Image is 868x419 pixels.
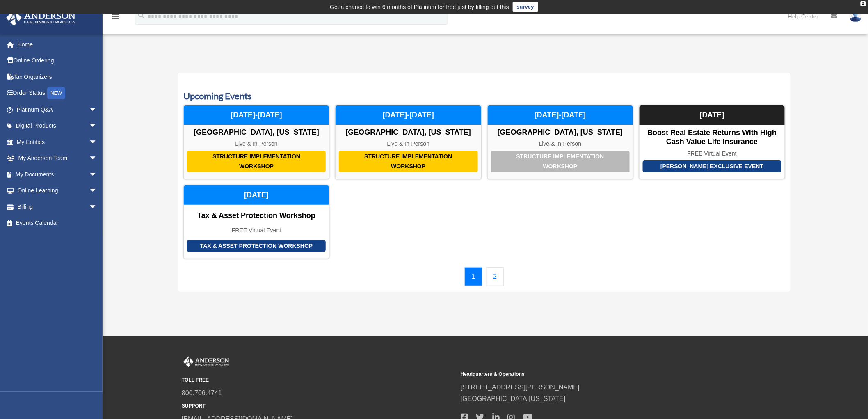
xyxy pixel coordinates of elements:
small: TOLL FREE [182,376,455,385]
a: 800.706.4741 [182,389,222,396]
span: arrow_drop_down [89,101,105,118]
div: Live & In-Person [488,140,633,147]
div: FREE Virtual Event [640,150,785,157]
a: My Anderson Teamarrow_drop_down [6,150,110,167]
div: NEW [47,87,65,99]
a: survey [513,2,538,12]
div: Live & In-Person [336,140,481,147]
a: Tax & Asset Protection Workshop Tax & Asset Protection Workshop FREE Virtual Event [DATE] [183,185,329,259]
a: Structure Implementation Workshop [GEOGRAPHIC_DATA], [US_STATE] Live & In-Person [DATE]-[DATE] [335,105,481,179]
a: Billingarrow_drop_down [6,199,110,215]
a: menu [111,14,121,21]
img: User Pic [850,10,862,22]
i: menu [111,11,121,21]
div: [DATE]-[DATE] [488,105,633,125]
i: search [137,11,146,20]
a: Digital Productsarrow_drop_down [6,118,110,134]
span: arrow_drop_down [89,118,105,135]
a: Home [6,36,110,53]
div: FREE Virtual Event [184,227,329,234]
div: [DATE] [640,105,785,125]
a: Structure Implementation Workshop [GEOGRAPHIC_DATA], [US_STATE] Live & In-Person [DATE]-[DATE] [183,105,329,179]
a: My Entitiesarrow_drop_down [6,134,110,150]
img: Anderson Advisors Platinum Portal [4,10,78,26]
h3: Upcoming Events [183,90,785,103]
a: Online Learningarrow_drop_down [6,183,110,199]
div: Live & In-Person [184,140,329,147]
span: arrow_drop_down [89,183,105,199]
div: [DATE]-[DATE] [336,105,481,125]
a: 2 [487,267,504,286]
a: Order StatusNEW [6,85,110,102]
a: Platinum Q&Aarrow_drop_down [6,101,110,118]
a: Online Ordering [6,53,110,69]
div: Structure Implementation Workshop [491,151,630,172]
div: Tax & Asset Protection Workshop [184,211,329,220]
div: [GEOGRAPHIC_DATA], [US_STATE] [488,128,633,137]
a: 1 [465,267,482,286]
div: [GEOGRAPHIC_DATA], [US_STATE] [336,128,481,137]
a: Structure Implementation Workshop [GEOGRAPHIC_DATA], [US_STATE] Live & In-Person [DATE]-[DATE] [487,105,633,179]
div: [DATE]-[DATE] [184,105,329,125]
span: arrow_drop_down [89,166,105,183]
div: Tax & Asset Protection Workshop [187,240,326,252]
div: Structure Implementation Workshop [187,151,326,172]
span: arrow_drop_down [89,150,105,167]
a: [GEOGRAPHIC_DATA][US_STATE] [461,395,566,402]
small: SUPPORT [182,402,455,410]
a: Tax Organizers [6,69,110,85]
a: My Documentsarrow_drop_down [6,166,110,183]
div: Get a chance to win 6 months of Platinum for free just by filling out this [330,2,509,12]
div: Structure Implementation Workshop [339,151,477,172]
div: [GEOGRAPHIC_DATA], [US_STATE] [184,128,329,137]
div: [PERSON_NAME] Exclusive Event [643,160,781,172]
a: [PERSON_NAME] Exclusive Event Boost Real Estate Returns with High Cash Value Life Insurance FREE ... [639,105,785,179]
a: Events Calendar [6,215,105,231]
small: Headquarters & Operations [461,370,734,379]
img: Anderson Advisors Platinum Portal [182,357,231,367]
span: arrow_drop_down [89,199,105,215]
div: Boost Real Estate Returns with High Cash Value Life Insurance [640,128,785,146]
div: [DATE] [184,185,329,205]
a: [STREET_ADDRESS][PERSON_NAME] [461,384,580,391]
div: close [861,1,866,6]
span: arrow_drop_down [89,134,105,151]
